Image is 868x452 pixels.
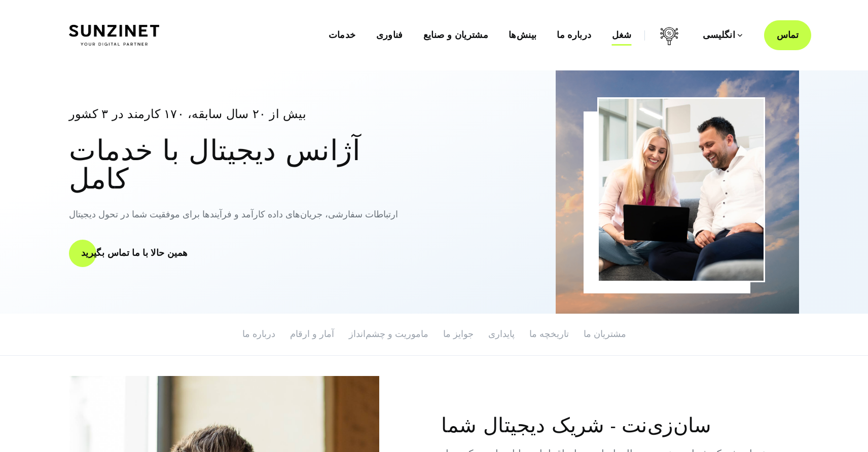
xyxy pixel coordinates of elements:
[777,30,799,41] font: تماس
[529,329,569,340] a: تاریخچه ما
[69,209,398,220] font: ارتباطات سفارشی، جریان‌های داده کارآمد و فرآیندها برای موفقیت شما در تحول دیجیتال
[443,329,474,340] a: جوایز ما
[703,30,736,41] font: انگلیسی
[509,30,536,41] a: بینش‌ها
[556,70,799,314] img: آژانس دیجیتال خدمات کامل سانزی نت - اپلیکیشن‌های تجاری وب و رایانش ابری_2
[69,25,159,46] img: نماینده دیجیتال خدمات کامل سانزینت
[584,329,626,340] a: مشتریان ما
[242,329,275,340] a: درباره ما
[557,30,591,41] a: درباره ما
[488,329,515,340] a: پایداری
[423,30,488,41] font: مشتریان و صنایع
[509,30,536,41] font: بینش‌ها
[69,135,360,196] font: آژانس دیجیتال با خدمات کامل
[329,30,356,41] font: خدمات
[69,239,200,268] a: همین حالا با ما تماس بگیرید
[376,30,403,41] font: فناوری
[557,30,591,41] font: درباره ما
[329,30,356,41] a: خدمات
[441,415,711,437] font: سان‌زی‌نت - شریک دیجیتال شما
[349,329,428,340] a: ماموریت و چشم‌انداز
[764,20,811,50] a: تماس
[599,99,764,281] img: تصاویر_خدمات_2025_39
[69,107,306,121] font: بیش از ۲۰ سال سابقه، ۱۷۰ کارمند در ۳ کشور
[290,329,334,340] a: آمار و ارقام
[376,30,403,41] a: فناوری
[81,248,188,258] font: همین حالا با ما تماس بگیرید
[612,30,632,41] a: شغل
[423,30,488,41] a: مشتریان و صنایع
[612,30,632,41] font: شغل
